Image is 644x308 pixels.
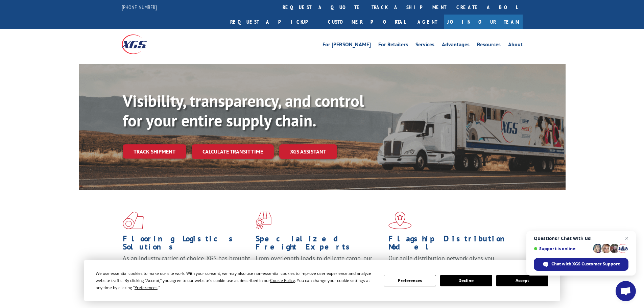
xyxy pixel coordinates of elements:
a: Join Our Team [444,15,523,29]
div: Open chat [616,281,636,301]
span: Cookie Policy [270,278,295,283]
h1: Flooring Logistics Solutions [123,235,251,254]
span: Close chat [623,234,631,242]
a: Customer Portal [323,15,411,29]
a: For [PERSON_NAME] [323,42,371,49]
a: Track shipment [123,144,186,159]
a: Calculate transit time [192,144,274,159]
img: xgs-icon-flagship-distribution-model-red [388,212,412,229]
div: Chat with XGS Customer Support [534,258,628,271]
a: For Retailers [378,42,408,49]
img: xgs-icon-focused-on-flooring-red [256,212,271,229]
a: Request a pickup [225,15,323,29]
button: Decline [440,275,492,286]
span: Chat with XGS Customer Support [551,261,620,267]
a: Agent [411,15,444,29]
span: Questions? Chat with us! [534,236,628,241]
span: As an industry carrier of choice, XGS has brought innovation and dedication to flooring logistics... [123,254,250,278]
img: xgs-icon-total-supply-chain-intelligence-red [123,212,144,229]
a: Resources [477,42,501,49]
span: Our agile distribution network gives you nationwide inventory management on demand. [388,254,513,270]
b: Visibility, transparency, and control for your entire supply chain. [123,90,364,131]
a: Advantages [442,42,470,49]
div: We use essential cookies to make our site work. With your consent, we may also use non-essential ... [96,270,376,291]
a: Services [415,42,434,49]
a: About [508,42,523,49]
h1: Specialized Freight Experts [256,235,383,254]
a: [PHONE_NUMBER] [122,4,157,10]
h1: Flagship Distribution Model [388,235,516,254]
span: Support is online [534,246,591,251]
a: XGS ASSISTANT [279,144,337,159]
span: Preferences [135,285,158,290]
button: Accept [496,275,548,286]
div: Cookie Consent Prompt [84,260,560,301]
button: Preferences [384,275,436,286]
p: From overlength loads to delicate cargo, our experienced staff knows the best way to move your fr... [256,254,383,284]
